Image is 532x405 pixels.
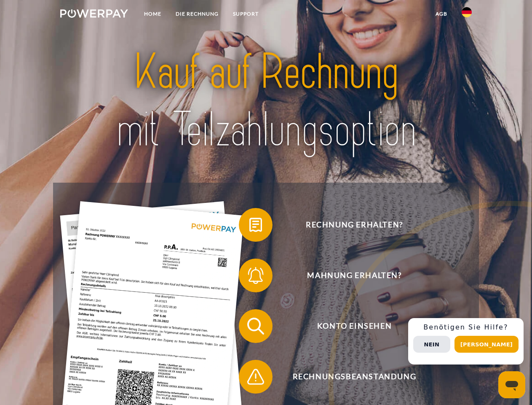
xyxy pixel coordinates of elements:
button: Nein [413,336,450,353]
h3: Benötigen Sie Hilfe? [413,323,519,332]
a: Home [137,6,168,22]
button: Rechnungsbeanstandung [239,360,458,394]
img: qb_search.svg [245,316,266,337]
button: [PERSON_NAME] [454,336,519,353]
a: DIE RECHNUNG [168,6,226,22]
span: Mahnung erhalten? [251,259,457,292]
button: Rechnung erhalten? [239,208,458,242]
a: SUPPORT [226,6,266,22]
a: agb [428,6,454,22]
span: Rechnung erhalten? [251,208,457,242]
button: Konto einsehen [239,309,458,343]
div: Schnellhilfe [408,318,524,364]
img: qb_bell.svg [245,265,266,286]
img: qb_bill.svg [245,214,266,235]
iframe: Schaltfläche zum Öffnen des Messaging-Fensters [498,371,525,398]
img: de [462,7,472,17]
img: title-powerpay_de.svg [80,40,452,162]
img: logo-powerpay-white.svg [60,9,128,18]
img: qb_warning.svg [245,366,266,387]
span: Rechnungsbeanstandung [251,360,457,394]
span: Konto einsehen [251,309,457,343]
button: Mahnung erhalten? [239,259,458,292]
